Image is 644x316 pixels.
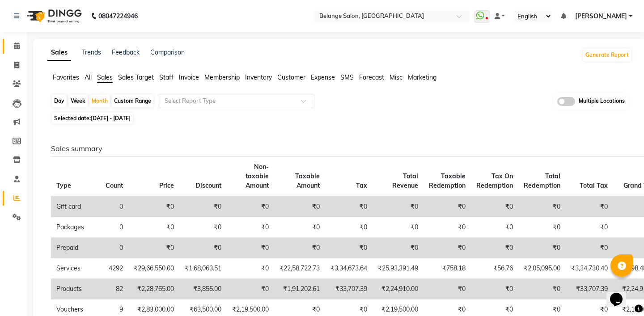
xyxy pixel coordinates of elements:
[566,238,613,258] td: ₹0
[227,258,274,279] td: ₹0
[373,279,424,299] td: ₹2,24,910.00
[518,238,566,258] td: ₹0
[424,258,471,279] td: ₹758.18
[159,73,174,81] span: Staff
[53,73,79,81] span: Favorites
[195,181,221,190] span: Discount
[274,196,325,217] td: ₹0
[274,279,325,299] td: ₹1,91,202.61
[56,181,71,190] span: Type
[98,4,138,29] b: 08047224946
[51,279,100,299] td: Products
[179,196,227,217] td: ₹0
[128,217,179,238] td: ₹0
[566,279,613,299] td: ₹33,707.39
[52,95,67,107] div: Day
[82,48,101,56] a: Trends
[518,258,566,279] td: ₹2,05,095.00
[204,73,240,81] span: Membership
[51,196,100,217] td: Gift card
[471,196,518,217] td: ₹0
[295,172,320,190] span: Taxable Amount
[85,73,92,81] span: All
[390,73,402,81] span: Misc
[471,238,518,258] td: ₹0
[274,238,325,258] td: ₹0
[51,238,100,258] td: Prepaid
[128,258,179,279] td: ₹29,66,550.00
[373,238,424,258] td: ₹0
[51,258,100,279] td: Services
[518,217,566,238] td: ₹0
[23,4,84,29] img: logo
[392,172,418,190] span: Total Revenue
[179,258,227,279] td: ₹1,68,063.51
[325,217,373,238] td: ₹0
[325,279,373,299] td: ₹33,707.39
[245,73,272,81] span: Inventory
[112,48,140,56] a: Feedback
[179,73,199,81] span: Invoice
[471,258,518,279] td: ₹56.76
[51,217,100,238] td: Packages
[91,115,131,122] span: [DATE] - [DATE]
[277,73,305,81] span: Customer
[580,181,608,190] span: Total Tax
[424,217,471,238] td: ₹0
[159,181,174,190] span: Price
[227,217,274,238] td: ₹0
[566,258,613,279] td: ₹3,34,730.40
[128,196,179,217] td: ₹0
[424,238,471,258] td: ₹0
[373,196,424,217] td: ₹0
[100,258,128,279] td: 4292
[227,279,274,299] td: ₹0
[112,95,153,107] div: Custom Range
[97,73,113,81] span: Sales
[100,238,128,258] td: 0
[100,217,128,238] td: 0
[179,217,227,238] td: ₹0
[68,95,88,107] div: Week
[100,196,128,217] td: 0
[246,163,269,190] span: Non-taxable Amount
[359,73,384,81] span: Forecast
[566,196,613,217] td: ₹0
[179,279,227,299] td: ₹3,855.00
[128,238,179,258] td: ₹0
[118,73,154,81] span: Sales Target
[476,172,513,190] span: Tax On Redemption
[274,258,325,279] td: ₹22,58,722.73
[52,113,133,124] span: Selected date:
[429,172,466,190] span: Taxable Redemption
[518,196,566,217] td: ₹0
[100,279,128,299] td: 82
[424,196,471,217] td: ₹0
[150,48,185,56] a: Comparison
[575,12,627,21] span: [PERSON_NAME]
[325,258,373,279] td: ₹3,34,673.64
[340,73,354,81] span: SMS
[311,73,335,81] span: Expense
[106,181,123,190] span: Count
[583,49,631,61] button: Generate Report
[325,238,373,258] td: ₹0
[408,73,436,81] span: Marketing
[566,217,613,238] td: ₹0
[89,95,110,107] div: Month
[606,280,635,307] iframe: chat widget
[51,144,625,153] h6: Sales summary
[471,279,518,299] td: ₹0
[579,97,625,106] span: Multiple Locations
[471,217,518,238] td: ₹0
[227,238,274,258] td: ₹0
[518,279,566,299] td: ₹0
[179,238,227,258] td: ₹0
[274,217,325,238] td: ₹0
[424,279,471,299] td: ₹0
[325,196,373,217] td: ₹0
[47,45,71,61] a: Sales
[373,258,424,279] td: ₹25,93,391.49
[128,279,179,299] td: ₹2,28,765.00
[373,217,424,238] td: ₹0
